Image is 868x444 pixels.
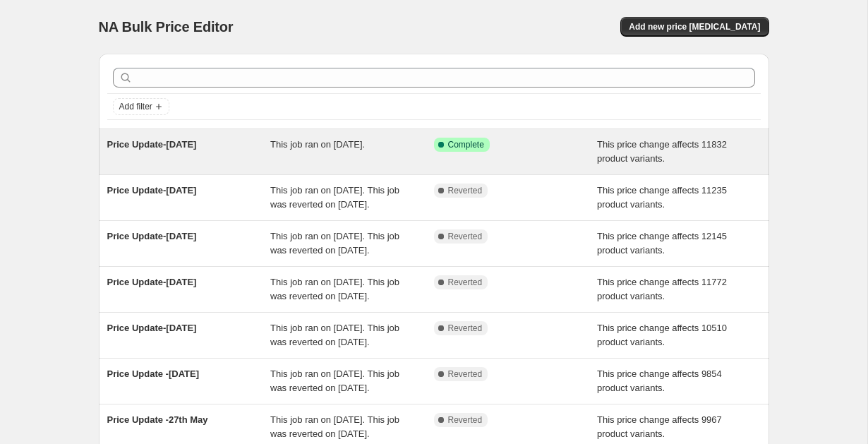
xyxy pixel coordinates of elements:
span: Reverted [448,277,483,288]
span: Complete [448,139,484,150]
span: Price Update-[DATE] [107,231,197,241]
span: This price change affects 9967 product variants. [597,414,722,439]
span: This job ran on [DATE]. This job was reverted on [DATE]. [270,185,399,210]
span: Price Update-[DATE] [107,139,197,150]
span: Reverted [448,414,483,426]
span: This job ran on [DATE]. This job was reverted on [DATE]. [270,231,399,256]
span: This job ran on [DATE]. This job was reverted on [DATE]. [270,323,399,347]
span: Price Update-[DATE] [107,323,197,333]
button: Add filter [113,98,169,115]
button: Add new price [MEDICAL_DATA] [620,17,768,37]
span: Price Update -[DATE] [107,368,200,379]
span: Price Update -27th May [107,414,208,425]
span: This price change affects 11832 product variants. [597,139,727,164]
span: Reverted [448,323,483,334]
span: This price change affects 12145 product variants. [597,231,727,256]
span: Price Update-[DATE] [107,277,197,287]
span: This job ran on [DATE]. This job was reverted on [DATE]. [270,414,399,439]
span: This job ran on [DATE]. This job was reverted on [DATE]. [270,277,399,301]
span: Price Update-[DATE] [107,185,197,196]
span: This price change affects 9854 product variants. [597,368,722,393]
span: This price change affects 11772 product variants. [597,277,727,301]
span: Reverted [448,231,483,242]
span: This price change affects 10510 product variants. [597,323,727,347]
span: This job ran on [DATE]. [270,139,365,150]
span: Reverted [448,185,483,196]
span: Reverted [448,368,483,380]
span: Add filter [119,101,152,112]
span: Add new price [MEDICAL_DATA] [629,21,760,32]
span: This job ran on [DATE]. This job was reverted on [DATE]. [270,368,399,393]
span: NA Bulk Price Editor [99,19,234,35]
span: This price change affects 11235 product variants. [597,185,727,210]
